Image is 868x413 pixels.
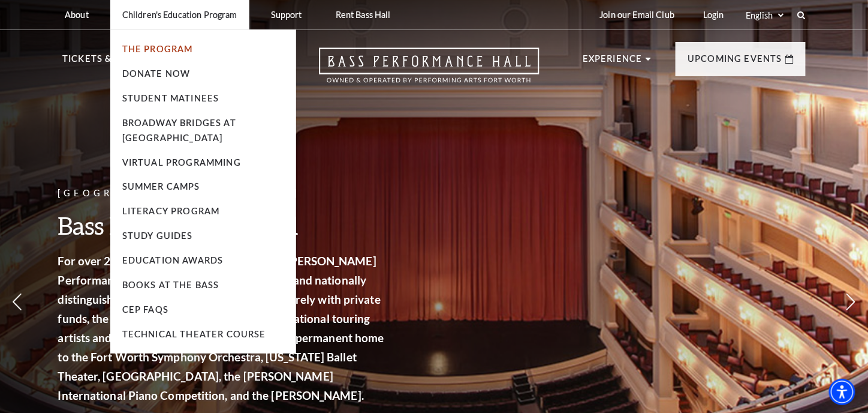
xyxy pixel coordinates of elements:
[122,329,266,339] a: Technical Theater Course
[122,206,220,216] a: Literacy Program
[58,254,384,402] strong: For over 25 years, the [PERSON_NAME] and [PERSON_NAME] Performance Hall has been a Fort Worth ico...
[122,68,191,79] a: Donate Now
[276,47,583,95] a: Open this option
[122,157,241,167] a: Virtual Programming
[743,10,786,21] select: Select:
[58,186,388,201] p: [GEOGRAPHIC_DATA], [US_STATE]
[829,379,855,405] div: Accessibility Menu
[58,210,388,241] h3: Bass Performance Hall
[583,52,643,73] p: Experience
[122,93,219,103] a: Student Matinees
[122,280,219,290] a: Books At The Bass
[122,255,224,265] a: Education Awards
[688,52,782,73] p: Upcoming Events
[65,10,89,20] p: About
[122,118,236,143] a: Broadway Bridges at [GEOGRAPHIC_DATA]
[336,10,391,20] p: Rent Bass Hall
[122,181,200,191] a: Summer Camps
[122,44,193,54] a: The Program
[122,304,168,315] a: CEP Faqs
[271,10,302,20] p: Support
[122,10,237,20] p: Children's Education Program
[62,52,152,73] p: Tickets & Events
[122,231,193,241] a: Study Guides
